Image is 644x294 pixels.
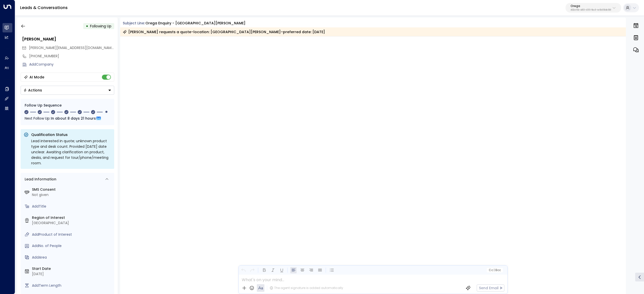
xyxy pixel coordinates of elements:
[249,267,255,273] button: Redo
[25,103,110,108] div: Follow Up Sequence
[51,116,96,121] span: In about 8 days 21 hours
[566,3,621,13] button: Oregad62b4f3b-a803-4355-9bc8-4e5b658db589
[32,232,112,237] div: AddProduct of Interest
[31,132,111,137] p: Qualification Status
[20,5,68,11] a: Leads & Conversations
[29,45,114,51] span: paul.trainer@nationalworld.com
[32,220,112,226] div: [GEOGRAPHIC_DATA]
[23,88,42,92] div: Actions
[23,177,56,182] div: Lead Information
[123,29,325,34] div: [PERSON_NAME] requests a quote–location: [GEOGRAPHIC_DATA][PERSON_NAME]–preferred date: [DATE]
[32,215,112,220] label: Region of Interest
[240,267,247,273] button: Undo
[86,22,88,31] div: •
[21,86,114,95] div: Button group with a nested menu
[21,86,114,95] button: Actions
[25,116,110,121] div: Next Follow Up:
[29,75,44,80] div: AI Mode
[29,62,114,67] div: AddCompany
[31,138,111,166] div: Lead interested in quote; unknown product type and desk count. Provided [DATE] date unclear. Awai...
[32,192,112,198] div: Not given
[270,286,343,290] div: The agent signature is added automatically
[494,268,495,272] span: |
[32,187,112,192] label: SMS Consent
[32,283,112,288] div: AddTerm Length
[32,204,112,209] div: AddTitle
[22,36,114,42] div: [PERSON_NAME]
[29,54,114,59] div: [PHONE_NUMBER]
[487,268,503,273] button: Cc|Bcc
[32,243,112,249] div: AddNo. of People
[32,271,112,277] div: [DATE]
[123,21,145,26] span: Subject Line:
[571,9,611,11] p: d62b4f3b-a803-4355-9bc8-4e5b658db589
[32,266,112,271] label: Start Date
[90,24,111,29] span: Following Up
[29,45,115,50] span: [PERSON_NAME][EMAIL_ADDRESS][DOMAIN_NAME]
[145,21,246,26] div: Orega Enquiry - [GEOGRAPHIC_DATA][PERSON_NAME]
[571,5,611,8] p: Orega
[32,255,112,260] div: AddArea
[489,268,501,272] span: Cc Bcc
